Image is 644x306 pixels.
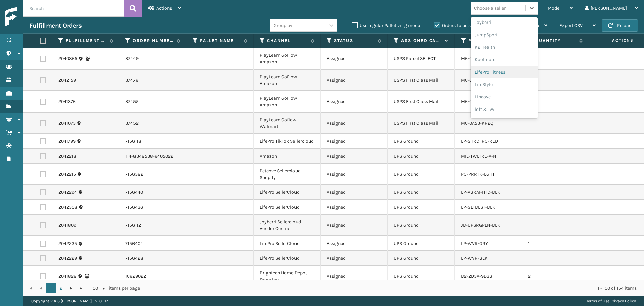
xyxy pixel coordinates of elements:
[254,215,321,236] td: Joyberri Sellercloud Vendor Central
[461,120,493,126] a: M6-0A53-KR2Q
[461,56,493,61] a: M6-0A53-KR2Q
[471,53,538,66] div: Koolmore
[548,5,559,11] span: Mode
[522,70,589,91] td: 1
[461,77,493,83] a: M6-0A53-KR2Q
[133,38,173,44] label: Order Number
[586,296,636,306] div: |
[522,134,589,149] td: 1
[267,38,308,44] label: Channel
[522,149,589,164] td: 1
[58,55,77,62] a: 2040865
[58,120,76,127] a: 2041073
[401,38,442,44] label: Assigned Carrier Service
[522,48,589,70] td: 4
[29,21,82,30] h3: Fulfillment Orders
[254,91,321,113] td: PlayLearn GoFlow Amazon
[522,251,589,266] td: 1
[474,5,506,12] div: Choose a seller
[334,38,375,44] label: Status
[58,153,76,160] a: 2042218
[461,99,493,104] a: M6-0A53-KR2Q
[471,66,538,78] div: LifePro Fitness
[58,171,76,178] a: 2042215
[522,200,589,215] td: 1
[119,70,186,91] td: 37476
[321,236,388,251] td: Assigned
[31,296,108,306] p: Copyright 2023 [PERSON_NAME]™ v 1.0.187
[388,266,455,287] td: UPS Ground
[388,251,455,266] td: UPS Ground
[321,134,388,149] td: Assigned
[388,185,455,200] td: UPS Ground
[388,200,455,215] td: UPS Ground
[522,266,589,287] td: 2
[388,113,455,134] td: USPS First Class Mail
[5,7,65,27] img: logo
[471,16,538,29] div: Joyberri
[149,285,637,292] div: 1 - 100 of 154 items
[58,77,76,84] a: 2042159
[522,215,589,236] td: 1
[254,113,321,134] td: PlayLearn Goflow Walmart
[58,189,77,196] a: 2042294
[119,48,186,70] td: 37449
[46,283,56,293] a: 1
[254,185,321,200] td: LifePro SellerCloud
[461,171,495,177] a: PC-PRRTK-LGHT
[535,38,576,44] label: Quantity
[388,215,455,236] td: UPS Ground
[471,103,538,116] div: loft & Ivy
[119,251,186,266] td: 7156428
[58,255,77,262] a: 2042229
[461,241,488,246] a: LP-WVR-GRY
[91,285,101,292] span: 100
[119,113,186,134] td: 37452
[471,116,538,128] div: [PERSON_NAME] Brands
[522,113,589,134] td: 1
[522,236,589,251] td: 1
[156,5,172,11] span: Actions
[461,153,496,159] a: MIL-TWLTRE-A-N
[434,23,499,28] label: Orders to be shipped [DATE]
[68,286,74,291] span: Go to the next page
[119,164,186,185] td: 7156382
[602,19,638,32] button: Reload
[66,38,106,44] label: Fulfillment Order Id
[461,189,500,195] a: LP-VBRAI-HTD-BLK
[461,222,500,228] a: JB-UPSRGPLN-BLK
[321,185,388,200] td: Assigned
[254,236,321,251] td: LifePro SellerCloud
[254,149,321,164] td: Amazon
[119,215,186,236] td: 7156112
[254,134,321,149] td: LifePro TikTok Sellercloud
[58,222,76,229] a: 2041809
[119,200,186,215] td: 7156436
[388,91,455,113] td: USPS First Class Mail
[471,29,538,41] div: JumpSport
[119,185,186,200] td: 7156440
[471,78,538,91] div: LifeStyle
[66,283,76,293] a: Go to the next page
[388,149,455,164] td: UPS Ground
[471,41,538,53] div: K2 Health
[388,70,455,91] td: USPS First Class Mail
[274,22,292,29] div: Group by
[58,138,76,145] a: 2041799
[586,299,609,303] a: Terms of Use
[254,164,321,185] td: Petcove Sellercloud Shopify
[119,266,186,287] td: 16629022
[321,70,388,91] td: Assigned
[388,48,455,70] td: USPS Parcel SELECT
[352,23,420,28] label: Use regular Palletizing mode
[321,113,388,134] td: Assigned
[254,251,321,266] td: LifePro SellerCloud
[119,149,186,164] td: 114-8348538-6405022
[56,283,66,293] a: 2
[321,164,388,185] td: Assigned
[522,164,589,185] td: 1
[468,38,509,44] label: Product SKU
[461,255,488,261] a: LP-WVR-BLK
[610,299,636,303] a: Privacy Policy
[321,149,388,164] td: Assigned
